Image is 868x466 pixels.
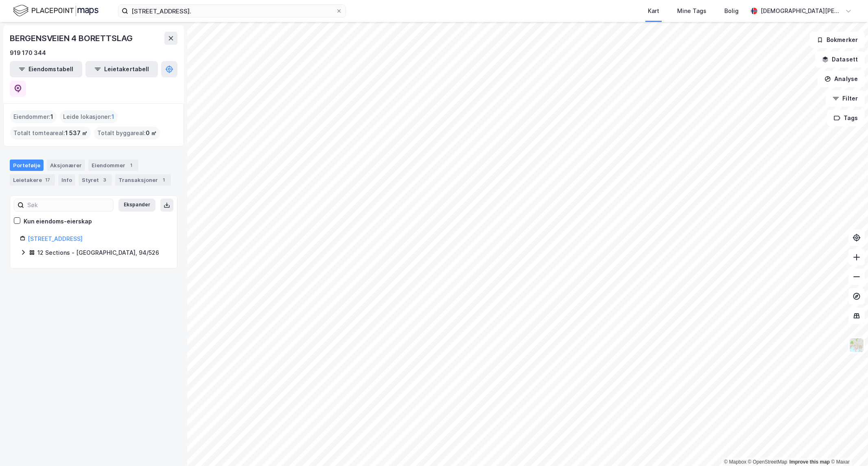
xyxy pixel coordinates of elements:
[94,127,160,140] div: Totalt byggareal :
[146,128,157,138] span: 0 ㎡
[44,176,52,184] div: 17
[815,51,865,68] button: Datasett
[88,160,138,171] div: Eiendommer
[10,61,82,77] button: Eiendomstabell
[789,459,830,465] a: Improve this map
[65,128,87,138] span: 1 537 ㎡
[112,112,114,122] span: 1
[118,199,155,212] button: Ekspander
[128,5,336,17] input: Søk på adresse, matrikkel, gårdeiere, leietakere eller personer
[24,217,92,226] div: Kun eiendoms-eierskap
[115,174,171,186] div: Transaksjoner
[24,199,113,211] input: Søk
[827,110,865,126] button: Tags
[28,235,83,242] a: [STREET_ADDRESS]
[761,6,842,16] div: [DEMOGRAPHIC_DATA][PERSON_NAME]
[677,6,706,16] div: Mine Tags
[826,90,865,107] button: Filter
[827,427,868,466] iframe: Chat Widget
[10,160,44,171] div: Portefølje
[47,160,85,171] div: Aksjonærer
[818,71,865,87] button: Analyse
[127,161,135,169] div: 1
[10,32,134,45] div: BERGENSVEIEN 4 BORETTSLAG
[58,174,75,186] div: Info
[50,112,53,122] span: 1
[648,6,659,16] div: Kart
[10,174,55,186] div: Leietakere
[10,127,91,140] div: Totalt tomteareal :
[724,6,739,16] div: Bolig
[101,176,109,184] div: 3
[85,61,158,77] button: Leietakertabell
[810,32,865,48] button: Bokmerker
[79,174,112,186] div: Styret
[10,110,57,123] div: Eiendommer :
[849,337,864,353] img: Z
[10,48,46,58] div: 919 170 344
[160,176,168,184] div: 1
[748,459,787,465] a: OpenStreetMap
[724,459,746,465] a: Mapbox
[37,248,159,258] div: 12 Sections - [GEOGRAPHIC_DATA], 94/526
[827,427,868,466] div: Kontrollprogram for chat
[13,4,98,18] img: logo.f888ab2527a4732fd821a326f86c7f29.svg
[60,110,118,123] div: Leide lokasjoner :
